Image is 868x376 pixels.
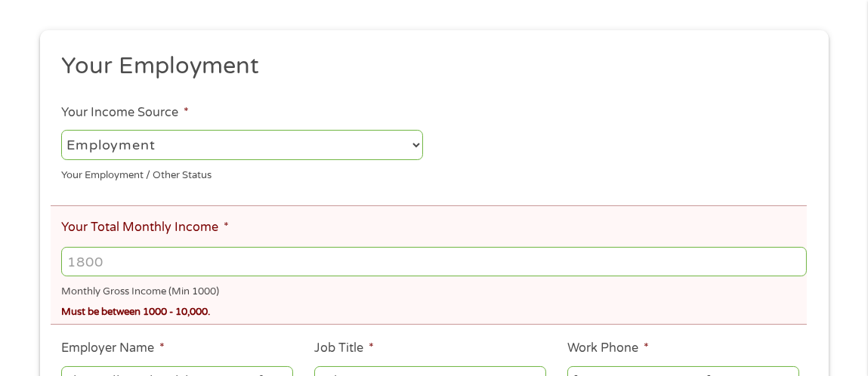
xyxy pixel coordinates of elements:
[61,341,165,356] label: Employer Name
[61,279,806,299] div: Monthly Gross Income (Min 1000)
[61,299,806,319] div: Must be between 1000 - 10,000.
[61,247,806,276] input: 1800
[61,220,229,236] label: Your Total Monthly Income
[61,105,189,121] label: Your Income Source
[61,163,423,183] div: Your Employment / Other Status
[567,341,649,356] label: Work Phone
[314,341,374,356] label: Job Title
[61,51,795,82] h2: Your Employment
